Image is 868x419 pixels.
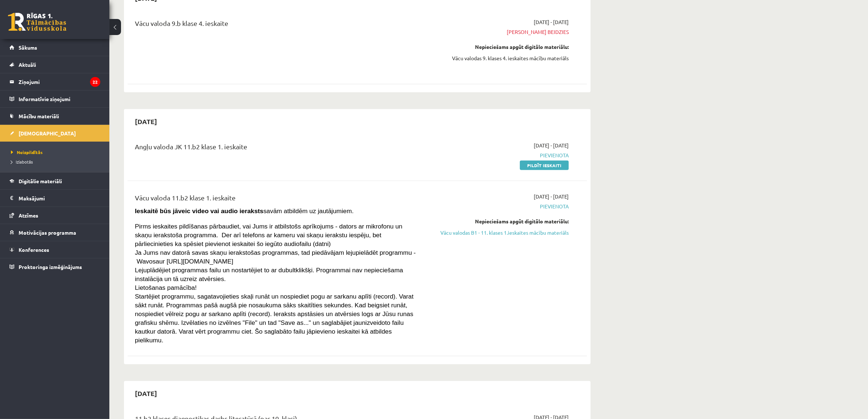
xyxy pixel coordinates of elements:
[19,44,37,51] span: Sākums
[9,108,100,124] a: Mācību materiāli
[19,264,82,270] span: Proktoringa izmēģinājums
[431,218,569,225] div: Nepieciešams apgūt digitālo materiālu:
[11,149,43,155] span: Neizpildītās
[135,18,420,32] div: Vācu valoda 9.b klase 4. ieskaite
[431,203,569,210] span: Pievienota
[128,113,164,130] h2: [DATE]
[11,158,102,165] a: Izlabotās
[9,56,100,73] a: Aktuāli
[9,224,100,241] a: Motivācijas programma
[520,161,569,170] a: Pildīt ieskaiti
[9,190,100,207] a: Maksājumi
[135,207,354,215] span: savām atbildēm uz jautājumiem.
[9,173,100,189] a: Digitālie materiāli
[19,73,100,90] legend: Ziņojumi
[431,43,569,51] div: Nepieciešams apgūt digitālo materiālu:
[135,142,420,155] div: Angļu valoda JK 11.b2 klase 1. ieskaite
[19,61,36,68] span: Aktuāli
[431,28,569,36] span: [PERSON_NAME] beidzies
[135,266,403,282] span: Lejuplādējiet programmas failu un nostartējiet to ar dubultklikšķi. Programmai nav nepieciešama i...
[19,229,76,236] span: Motivācijas programma
[135,249,416,265] span: Ja Jums nav datorā savas skaņu ierakstošas programmas, tad piedāvājam lejupielādēt programmu - Wa...
[128,385,164,402] h2: [DATE]
[135,284,197,291] span: Lietošanas pamācība!
[431,54,569,62] div: Vācu valodas 9. klases 4. ieskaites mācību materiāls
[90,77,100,87] i: 22
[135,193,420,206] div: Vācu valoda 11.b2 klase 1. ieskaite
[19,178,62,184] span: Digitālie materiāli
[9,241,100,258] a: Konferences
[9,73,100,90] a: Ziņojumi22
[9,207,100,224] a: Atzīmes
[19,91,100,107] legend: Informatīvie ziņojumi
[11,159,33,165] span: Izlabotās
[19,190,100,207] legend: Maksājumi
[9,125,100,142] a: [DEMOGRAPHIC_DATA]
[431,151,569,159] span: Pievienota
[11,149,102,155] a: Neizpildītās
[19,113,59,119] span: Mācību materiāli
[9,39,100,56] a: Sākums
[9,258,100,275] a: Proktoringa izmēģinājums
[19,212,38,219] span: Atzīmes
[19,246,49,253] span: Konferences
[534,142,569,149] span: [DATE] - [DATE]
[135,223,402,247] span: Pirms ieskaites pildīšanas pārbaudiet, vai Jums ir atbilstošs aprīkojums - dators ar mikrofonu un...
[431,229,569,237] a: Vācu valodas B1 - 11. klases 1.ieskaites mācību materiāls
[9,91,100,107] a: Informatīvie ziņojumi
[534,18,569,26] span: [DATE] - [DATE]
[534,193,569,200] span: [DATE] - [DATE]
[19,130,76,137] span: [DEMOGRAPHIC_DATA]
[135,207,264,215] strong: Ieskaitē būs jāveic video vai audio ieraksts
[8,13,66,31] a: Rīgas 1. Tālmācības vidusskola
[135,293,413,344] span: Startējiet programmu, sagatavojieties skaļi runāt un nospiediet pogu ar sarkanu aplīti (record). ...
